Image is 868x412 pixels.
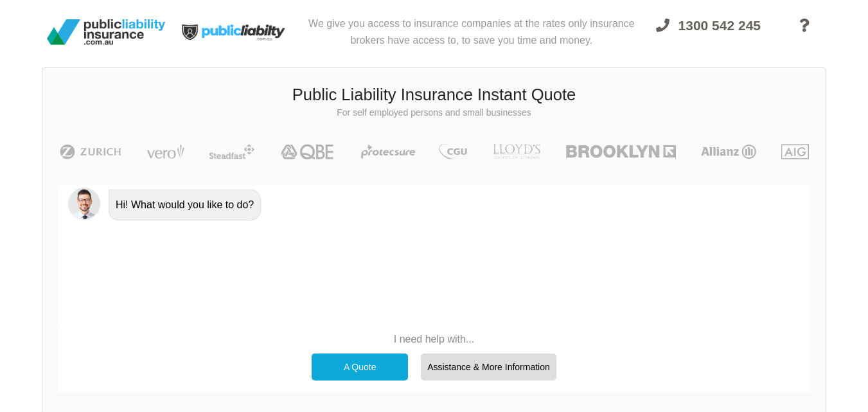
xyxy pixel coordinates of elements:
img: Protecsure | Public Liability Insurance [356,144,421,159]
img: Public Liability Insurance [42,14,170,50]
img: QBE | Public Liability Insurance [273,144,342,159]
p: For self employed persons and small businesses [52,107,816,120]
a: 1300 542 245 [644,10,772,59]
img: AIG | Public Liability Insurance [776,144,814,159]
img: CGU | Public Liability Insurance [434,144,472,159]
span: 1300 542 245 [678,18,761,33]
img: Vero | Public Liability Insurance [141,144,190,159]
h3: Public Liability Insurance Instant Quote [52,84,816,107]
img: Brooklyn | Public Liability Insurance [561,144,681,159]
p: I need help with... [305,332,563,346]
div: Assistance & More Information [421,354,556,381]
img: Steadfast | Public Liability Insurance [204,144,260,159]
img: Allianz | Public Liability Insurance [695,144,763,159]
img: Chatbot | PLI [68,188,100,220]
div: We give you access to insurance companies at the rates only insurance brokers have access to, to ... [299,5,644,59]
div: A Quote [312,354,408,381]
img: LLOYD's | Public Liability Insurance [486,144,547,159]
div: Hi! What would you like to do? [109,190,261,220]
img: Zurich | Public Liability Insurance [54,144,127,159]
img: Public Liability Insurance Light [170,5,299,59]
